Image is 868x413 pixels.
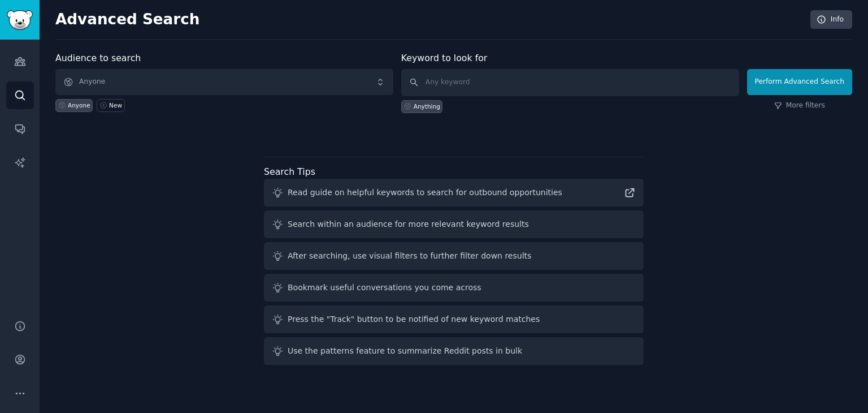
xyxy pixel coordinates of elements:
[55,11,804,29] h2: Advanced Search
[288,313,540,325] div: Press the "Track" button to be notified of new keyword matches
[264,166,315,177] label: Search Tips
[747,69,852,95] button: Perform Advanced Search
[55,53,141,63] label: Audience to search
[97,99,124,112] a: New
[68,101,90,109] div: Anyone
[55,69,393,95] button: Anyone
[414,102,440,110] div: Anything
[401,53,488,63] label: Keyword to look for
[7,10,33,30] img: GummySearch logo
[401,69,739,96] input: Any keyword
[288,282,481,294] div: Bookmark useful conversations you come across
[109,101,122,109] div: New
[288,187,562,199] div: Read guide on helpful keywords to search for outbound opportunities
[774,101,825,111] a: More filters
[288,218,529,230] div: Search within an audience for more relevant keyword results
[288,250,531,262] div: After searching, use visual filters to further filter down results
[810,10,852,29] a: Info
[288,345,522,357] div: Use the patterns feature to summarize Reddit posts in bulk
